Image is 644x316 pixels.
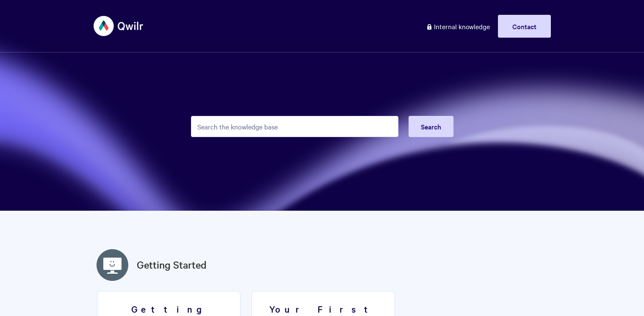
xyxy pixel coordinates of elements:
[191,116,398,137] input: Search the knowledge base
[137,257,207,272] a: Getting Started
[94,10,144,42] img: Qwilr Help Center
[498,15,551,38] a: Contact
[421,122,441,131] span: Search
[409,116,453,137] button: Search
[420,15,496,38] a: Internal knowledge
